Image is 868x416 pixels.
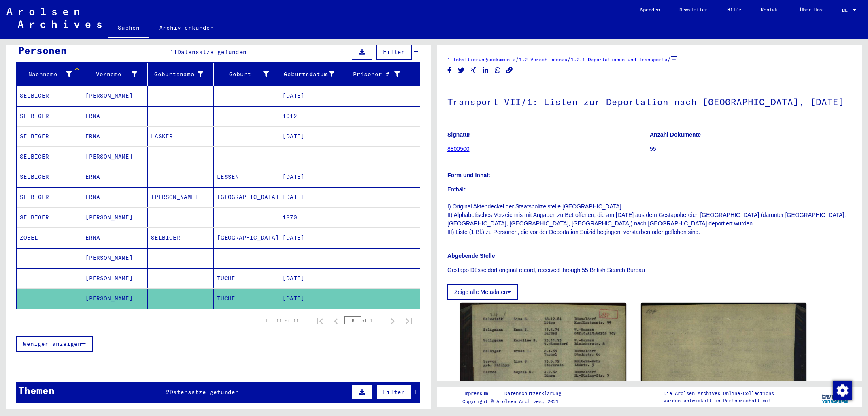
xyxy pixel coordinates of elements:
span: 2 [166,388,170,396]
mat-header-cell: Geburtsname [148,63,213,86]
mat-cell: [DATE] [279,86,345,106]
h1: Transport VII/1: Listen zur Deportation nach [GEOGRAPHIC_DATA], [DATE] [447,83,852,119]
mat-cell: ERNA [82,127,148,146]
mat-cell: LESSEN [214,167,279,187]
p: Enthält: I) Original Aktendeckel der Staatspolizeistelle [GEOGRAPHIC_DATA] II) Alphabetisches Ver... [447,185,852,236]
mat-header-cell: Prisoner # [345,63,420,86]
mat-cell: [PERSON_NAME] [82,86,148,106]
button: Previous page [328,313,344,329]
mat-cell: [DATE] [279,127,345,146]
button: Copy link [505,65,514,75]
mat-cell: [GEOGRAPHIC_DATA] [214,187,279,207]
div: 1 – 11 of 11 [265,317,299,324]
span: Filter [383,48,405,56]
p: 55 [650,145,852,153]
span: DE [842,7,851,13]
a: 8800500 [447,146,470,152]
div: Geburtsdatum [283,68,345,81]
a: Archiv erkunden [149,18,223,37]
img: Arolsen_neg.svg [6,8,102,28]
button: Filter [376,44,412,60]
mat-cell: ZOBEL [17,228,82,248]
div: Geburtsname [151,68,213,81]
mat-cell: ERNA [82,106,148,126]
button: Share on LinkedIn [481,65,490,75]
div: | [462,389,571,398]
mat-cell: 1870 [279,208,345,227]
span: / [515,56,519,63]
button: Zeige alle Metadaten [447,284,518,300]
mat-cell: [DATE] [279,187,345,207]
button: Share on Twitter [457,65,466,75]
button: Share on WhatsApp [494,65,502,75]
span: Weniger anzeigen [23,340,81,347]
button: First page [312,313,328,329]
mat-cell: SELBIGER [17,187,82,207]
div: Nachname [20,70,72,79]
div: Prisoner # [348,70,400,79]
mat-header-cell: Nachname [17,63,82,86]
mat-cell: TUCHEL [214,289,279,309]
span: Filter [383,388,405,396]
mat-cell: [GEOGRAPHIC_DATA] [214,228,279,248]
div: Vorname [85,68,147,81]
button: Share on Xing [469,65,478,75]
mat-cell: [PERSON_NAME] [82,268,148,288]
mat-cell: [PERSON_NAME] [82,147,148,167]
div: Geburt‏ [217,70,269,79]
mat-cell: [DATE] [279,228,345,248]
span: 11 [170,48,177,56]
button: Last page [401,313,417,329]
mat-header-cell: Geburtsdatum [279,63,345,86]
div: Vorname [85,70,137,79]
mat-cell: 1912 [279,106,345,126]
p: Gestapo Düsseldorf original record, received through 55 British Search Bureau [447,266,852,274]
mat-cell: LASKER [148,127,213,146]
mat-cell: [PERSON_NAME] [82,208,148,227]
mat-cell: SELBIGER [148,228,213,248]
mat-cell: SELBIGER [17,208,82,227]
mat-cell: SELBIGER [17,106,82,126]
mat-cell: [PERSON_NAME] [82,289,148,309]
img: yv_logo.png [820,387,851,407]
a: 1 Inhaftierungsdokumente [447,56,515,62]
b: Signatur [447,131,470,138]
span: Datensätze gefunden [170,388,239,396]
b: Form und Inhalt [447,172,490,178]
mat-cell: ERNA [82,228,148,248]
button: Weniger anzeigen [16,336,93,352]
div: Geburtsname [151,70,203,79]
mat-cell: SELBIGER [17,147,82,167]
div: Geburt‏ [217,68,279,81]
div: of 1 [344,317,385,324]
mat-cell: TUCHEL [214,268,279,288]
span: / [667,56,671,63]
a: 1.2.1 Deportationen und Transporte [571,56,667,62]
span: / [567,56,571,63]
mat-cell: SELBIGER [17,86,82,106]
div: Prisoner # [348,68,410,81]
div: Nachname [20,68,82,81]
button: Share on Facebook [445,65,454,75]
mat-cell: [DATE] [279,268,345,288]
img: Zustimmung ändern [833,381,852,400]
a: Suchen [108,18,149,39]
button: Filter [376,384,412,400]
div: Geburtsdatum [283,70,334,79]
div: Personen [18,43,67,58]
mat-cell: [PERSON_NAME] [82,248,148,268]
mat-cell: [PERSON_NAME] [148,187,213,207]
mat-cell: [DATE] [279,289,345,309]
b: Abgebende Stelle [447,253,495,259]
mat-cell: SELBIGER [17,127,82,146]
mat-cell: SELBIGER [17,167,82,187]
mat-cell: ERNA [82,167,148,187]
b: Anzahl Dokumente [650,131,701,138]
mat-cell: [DATE] [279,167,345,187]
p: Copyright © Arolsen Archives, 2021 [462,398,571,405]
p: wurden entwickelt in Partnerschaft mit [664,397,774,404]
a: 1.2 Verschiedenes [519,56,567,62]
mat-header-cell: Vorname [82,63,148,86]
button: Next page [385,313,401,329]
p: Die Arolsen Archives Online-Collections [664,390,774,397]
